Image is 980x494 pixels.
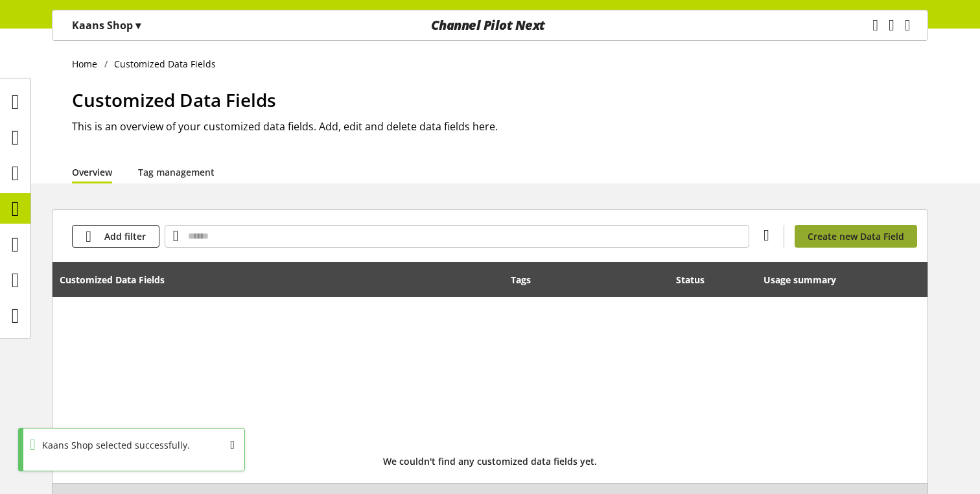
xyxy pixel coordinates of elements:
div: Kaans Shop selected successfully. [36,438,190,452]
a: Create new Data Field [795,225,917,248]
p: Kaans Shop [72,18,141,33]
a: Home [72,57,104,71]
div: Usage summary [764,273,849,287]
div: Status [676,273,717,287]
h2: This is an overview of your customized data fields. Add, edit and delete data fields here. [72,119,928,134]
span: ▾ [135,18,141,32]
div: Customized Data Fields [60,273,178,287]
a: Overview [72,165,112,179]
nav: main navigation [52,10,928,41]
div: Tags [511,273,531,287]
a: Tag management [138,165,215,179]
button: Add filter [72,225,159,248]
span: Customized Data Fields [72,88,276,112]
span: Create new Data Field [808,229,904,243]
span: Add filter [104,229,146,243]
div: We couldn't find any customized data fields yet. [60,444,921,478]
